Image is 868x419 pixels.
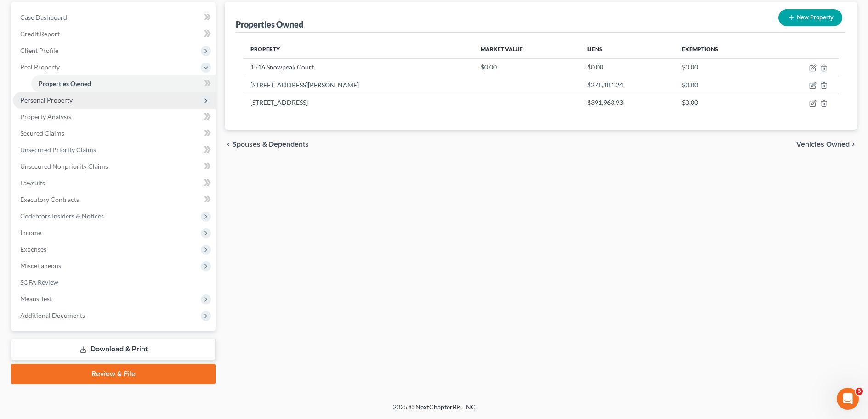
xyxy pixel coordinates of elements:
th: Property [243,40,473,58]
a: Properties Owned [31,75,216,92]
span: Income [20,229,41,236]
span: Lawsuits [20,179,45,187]
td: $391,963.93 [580,94,675,111]
span: 3 [856,388,863,395]
button: chevron_left Spouses & Dependents [225,141,309,148]
td: $0.00 [675,58,770,76]
span: Means Test [20,295,52,303]
td: [STREET_ADDRESS] [243,94,473,111]
span: Unsecured Nonpriority Claims [20,162,108,170]
a: Unsecured Nonpriority Claims [13,158,216,175]
span: Codebtors Insiders & Notices [20,212,104,220]
button: Vehicles Owned chevron_right [796,141,857,148]
a: Executory Contracts [13,191,216,208]
div: Properties Owned [236,19,303,30]
span: SOFA Review [20,278,58,286]
td: $0.00 [473,58,580,76]
span: Personal Property [20,96,73,104]
span: Expenses [20,245,46,253]
span: Case Dashboard [20,13,67,21]
span: Credit Report [20,30,60,38]
div: 2025 © NextChapterBK, INC [172,402,696,419]
th: Liens [580,40,675,58]
span: Executory Contracts [20,195,79,203]
span: Client Profile [20,46,58,54]
a: Secured Claims [13,125,216,142]
a: Property Analysis [13,109,216,125]
i: chevron_right [850,141,857,148]
td: $278,181.24 [580,76,675,94]
span: Vehicles Owned [796,141,850,148]
th: Market Value [473,40,580,58]
a: Review & File [11,364,216,384]
td: $0.00 [675,94,770,111]
span: Secured Claims [20,129,64,137]
a: SOFA Review [13,274,216,291]
td: [STREET_ADDRESS][PERSON_NAME] [243,76,473,94]
a: Unsecured Priority Claims [13,142,216,158]
span: Additional Documents [20,311,85,319]
td: $0.00 [580,58,675,76]
a: Download & Print [11,339,216,360]
span: Properties Owned [39,80,91,87]
span: Miscellaneous [20,262,61,270]
a: Lawsuits [13,175,216,191]
td: 1516 Snowpeak Court [243,58,473,76]
span: Spouses & Dependents [232,141,309,148]
a: Case Dashboard [13,9,216,26]
iframe: Intercom live chat [837,388,859,410]
td: $0.00 [675,76,770,94]
span: Real Property [20,63,60,71]
a: Credit Report [13,26,216,42]
i: chevron_left [225,141,232,148]
th: Exemptions [675,40,770,58]
span: Property Analysis [20,113,71,121]
span: Unsecured Priority Claims [20,146,96,154]
button: New Property [778,9,842,26]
